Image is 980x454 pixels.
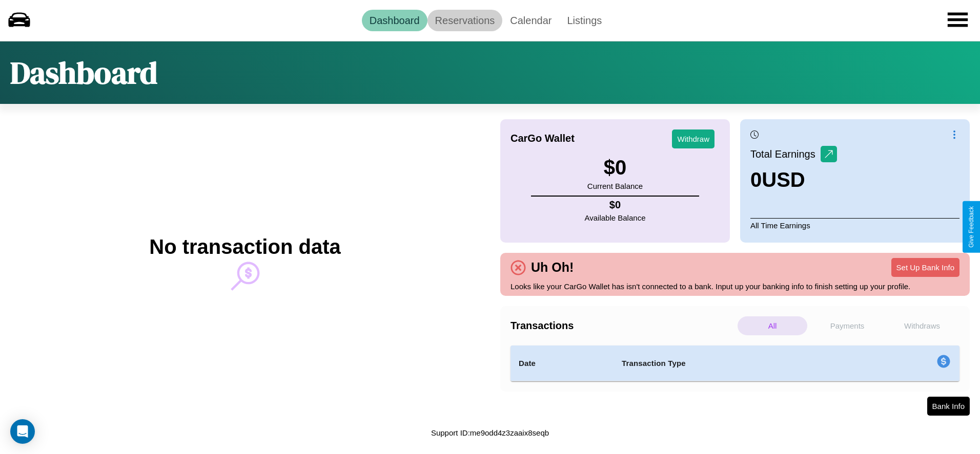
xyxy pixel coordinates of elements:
p: Total Earnings [750,145,821,163]
h4: CarGo Wallet [511,133,575,144]
p: Payments [812,316,882,335]
a: Listings [559,10,609,31]
h2: No transaction data [149,235,340,258]
p: Looks like your CarGo Wallet has isn't connected to a bank. Input up your banking info to finish ... [511,279,959,293]
h4: Transaction Type [622,357,853,370]
p: Current Balance [587,179,643,193]
p: All [738,316,807,335]
table: simple table [511,345,959,381]
a: Reservations [427,10,503,31]
div: Open Intercom Messenger [10,419,35,444]
h4: Transactions [511,320,735,332]
p: Available Balance [585,211,646,225]
button: Bank Info [927,397,970,416]
h4: $ 0 [585,199,646,211]
button: Set Up Bank Info [891,258,959,277]
h4: Uh Oh! [526,260,579,275]
button: Withdraw [672,129,714,148]
p: Withdraws [887,316,957,335]
a: Calendar [502,10,559,31]
h3: $ 0 [587,156,643,179]
div: Give Feedback [968,206,975,248]
a: Dashboard [362,10,427,31]
p: All Time Earnings [750,218,959,232]
h4: Date [519,357,605,370]
h1: Dashboard [10,52,157,94]
h3: 0 USD [750,168,837,191]
p: Support ID: me9odd4z3zaaix8seqb [431,426,549,440]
